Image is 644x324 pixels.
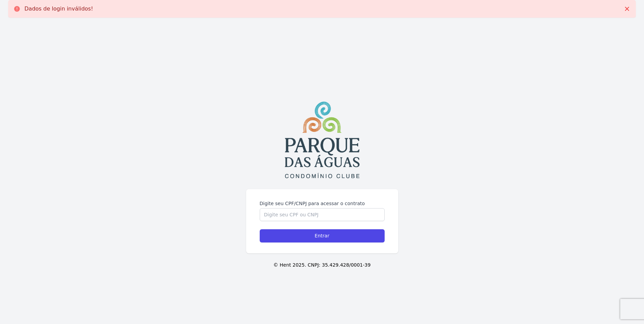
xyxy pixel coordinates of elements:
[24,5,93,12] p: Dados de login inválidos!
[260,208,385,221] input: Digite seu CPF ou CNPJ
[260,200,385,207] label: Digite seu CPF/CNPJ para acessar o contrato
[260,229,385,242] input: Entrar
[11,262,633,269] p: © Hent 2025. CNPJ: 35.429.428/0001-39
[285,102,360,178] img: PA%20logo%20png.png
